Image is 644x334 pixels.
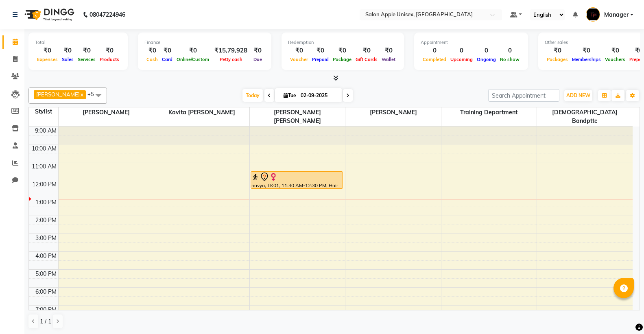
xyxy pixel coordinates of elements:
span: +5 [87,91,100,97]
span: [PERSON_NAME] [PERSON_NAME] [250,107,345,126]
div: 0 [421,46,448,55]
div: 6:00 PM [34,288,58,296]
iframe: chat widget [610,301,636,326]
div: ₹0 [354,46,380,55]
span: Products [98,57,121,62]
div: Redemption [288,39,397,46]
span: Gift Cards [354,57,380,62]
span: Due [251,57,264,62]
div: ₹15,79,928 [211,46,251,55]
span: Cash [144,57,160,62]
input: Search Appointment [488,89,559,102]
div: Total [35,39,121,46]
div: ₹0 [570,46,603,55]
div: 4:00 PM [34,252,58,260]
div: Appointment [421,39,522,46]
span: 1 / 1 [40,317,51,326]
div: Finance [144,39,265,46]
span: Vouchers [603,57,627,62]
div: ₹0 [98,46,121,55]
div: ₹0 [60,46,76,55]
input: 2025-09-02 [298,90,339,102]
span: Kavita [PERSON_NAME] [154,107,249,118]
span: Petty cash [218,57,245,62]
img: Manager [586,7,600,22]
div: ₹0 [175,46,211,55]
span: Expenses [35,57,60,62]
img: logo [21,3,76,26]
div: 9:00 AM [33,127,58,135]
span: Card [160,57,175,62]
span: Ongoing [475,57,498,62]
span: Upcoming [448,57,475,62]
div: ₹0 [35,46,60,55]
span: Packages [545,57,570,62]
div: ₹0 [288,46,310,55]
div: 0 [498,46,522,55]
div: ₹0 [310,46,331,55]
span: Manager [604,11,629,19]
div: ₹0 [144,46,160,55]
b: 08047224946 [90,3,125,26]
div: 5:00 PM [34,270,58,278]
a: x [80,91,83,98]
span: Sales [60,57,76,62]
span: ADD NEW [566,92,590,98]
div: ₹0 [380,46,397,55]
span: No show [498,57,522,62]
span: Memberships [570,57,603,62]
div: 10:00 AM [30,144,58,153]
span: [PERSON_NAME] [59,107,154,118]
span: Training Department [441,107,537,118]
span: Prepaid [310,57,331,62]
div: navya, TK01, 11:30 AM-12:30 PM, Hair Cut - [DEMOGRAPHIC_DATA] [251,172,342,188]
div: Stylist [29,107,58,116]
div: ₹0 [76,46,98,55]
span: Wallet [380,57,397,62]
div: ₹0 [251,46,265,55]
span: [PERSON_NAME] [345,107,441,118]
div: ₹0 [603,46,627,55]
div: 11:00 AM [30,162,58,171]
div: 7:00 PM [34,306,58,314]
div: ₹0 [331,46,354,55]
div: 0 [475,46,498,55]
button: ADD NEW [564,90,592,101]
span: [DEMOGRAPHIC_DATA] Bandptte [537,107,633,126]
span: Voucher [288,57,310,62]
span: Services [76,57,98,62]
span: Package [331,57,354,62]
span: [PERSON_NAME] [36,91,80,98]
div: 12:00 PM [31,180,58,189]
div: 2:00 PM [34,216,58,225]
span: Today [242,89,263,102]
div: 1:00 PM [34,198,58,207]
div: ₹0 [545,46,570,55]
span: Online/Custom [175,57,211,62]
div: ₹0 [160,46,175,55]
span: Tue [282,92,298,98]
div: 3:00 PM [34,234,58,242]
span: Completed [421,57,448,62]
div: 0 [448,46,475,55]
